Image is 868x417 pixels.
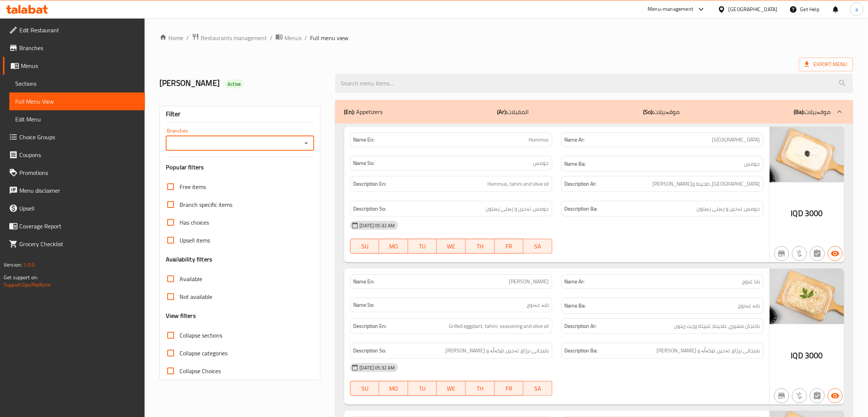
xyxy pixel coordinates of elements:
button: SA [523,239,552,254]
a: Menus [275,33,301,43]
strong: Name Ba: [565,301,586,310]
strong: Description En: [354,179,387,189]
button: Purchased item [792,388,807,403]
a: Edit Restaurant [3,21,145,39]
a: Menus [3,57,145,75]
strong: Name So: [354,301,374,309]
span: Choice Groups [19,133,139,141]
span: [DATE] 05:32 AM [357,222,398,229]
span: Menu disclaimer [19,186,139,195]
button: Purchased item [792,246,807,261]
span: Branches [19,43,139,52]
span: Coupons [19,150,139,159]
li: / [270,33,272,42]
div: Filter [166,106,314,122]
span: SU [354,241,377,252]
a: Home [159,33,183,42]
span: باینجانی برژاو، تەحین، تێکەڵە و زەیتی زەیتون [657,346,760,355]
a: Coverage Report [3,217,145,235]
span: بابە غەنوج [527,301,549,309]
button: MO [379,239,408,254]
strong: Name En: [354,136,375,144]
span: WE [440,383,463,394]
button: SA [523,381,552,396]
a: Support.OpsPlatform [4,280,51,290]
a: Coupons [3,146,145,164]
span: Edit Menu [15,115,139,124]
strong: Description Ar: [565,322,597,331]
strong: Description En: [354,322,387,331]
button: Available [828,246,843,261]
span: Available [180,274,202,283]
span: حومس، تەحین و زەیتی زەیتون [486,204,549,214]
a: Upsell [3,199,145,217]
strong: Description Ba: [565,346,598,355]
a: Branches [3,39,145,57]
button: SU [350,381,380,396]
h3: Popular filters [166,163,314,172]
span: Menus [284,33,301,42]
button: TH [466,239,495,254]
span: TU [411,241,434,252]
span: IQD [791,348,803,363]
button: Available [828,388,843,403]
span: MO [382,241,405,252]
a: Sections [9,75,145,92]
h2: [PERSON_NAME] [159,78,326,89]
button: Not branch specific item [774,246,789,261]
span: Sections [15,79,139,88]
div: (En): Appetizers(Ar):المقبلات(So):موقەبیلات(Ba):موقەبیلات [335,100,853,124]
span: Grilled eggplant, tahini, seasoning and olive oil [449,322,549,331]
span: Get support on: [4,273,38,282]
b: (Ba): [794,106,805,117]
p: Appetizers [344,107,383,116]
span: باذنجان مشوي، طحينة، تتبيلة وزيت زيتون [674,322,760,331]
button: WE [437,381,466,396]
span: Menus [21,61,139,70]
strong: Description So: [354,204,386,214]
span: Version: [4,260,22,270]
strong: Name Ar: [565,136,585,144]
span: حمص، طحينة وزيت زيتون [653,179,760,189]
button: Open [301,138,312,149]
img: Laila__%D8%AD%D9%85%D8%B5_Maryam638507504486433664.jpg [770,127,844,182]
a: Full Menu View [9,92,145,110]
span: [GEOGRAPHIC_DATA] [712,136,760,144]
strong: Description Ar: [565,179,597,189]
span: بابا غنوج [742,278,760,286]
button: Not has choices [810,388,825,403]
span: حومس [533,159,549,167]
span: Export Menu [805,60,847,69]
div: Menu-management [648,5,694,14]
span: Full menu view [310,33,348,42]
span: Collapse sections [180,331,222,340]
li: / [304,33,307,42]
span: Collapse categories [180,349,228,358]
p: المقبلات [497,107,529,116]
nav: breadcrumb [159,33,853,43]
strong: Description Ba: [565,204,598,214]
span: TH [469,383,492,394]
button: MO [379,381,408,396]
strong: Name So: [354,159,374,167]
span: FR [498,241,521,252]
a: Promotions [3,164,145,182]
span: 3000 [805,206,823,221]
a: Edit Menu [9,110,145,128]
b: (En): [344,106,355,117]
span: Hummus [529,136,549,144]
span: حومس، تەحین و زەیتی زەیتون [697,204,760,214]
img: Laila__%D8%A8%D8%A7%D8%A8%D8%A7_%D8%BA%D9%86%D9%88%D8%AC_Maryam638507504509779242.jpg [770,268,844,324]
span: Has choices [180,218,209,227]
span: FR [498,383,521,394]
p: موقەبیلات [643,107,680,116]
span: Coverage Report [19,222,139,231]
a: Grocery Checklist [3,235,145,253]
span: Branch specific items [180,200,232,209]
span: Hummus, tahini and olive oil [488,179,549,189]
span: SA [526,241,549,252]
span: Active [225,81,244,88]
span: SA [526,383,549,394]
span: Full Menu View [15,97,139,106]
span: Export Menu [799,58,853,71]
